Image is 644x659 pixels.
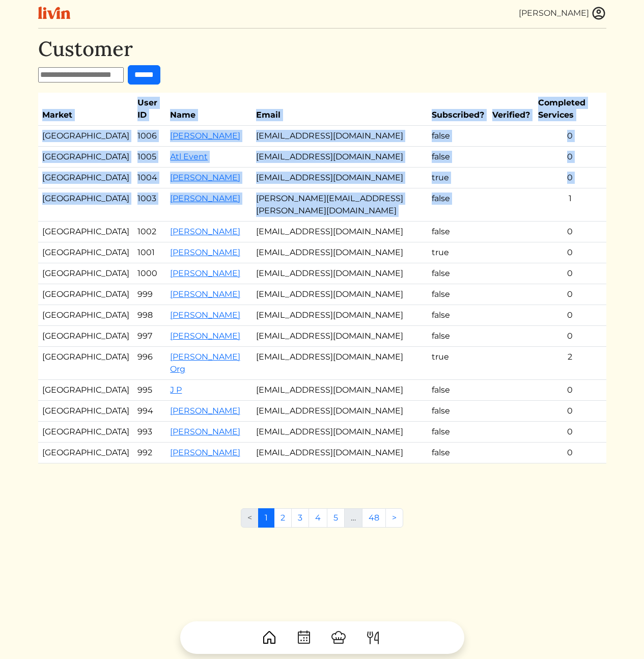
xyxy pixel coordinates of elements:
[38,37,606,61] h1: Customer
[241,508,403,536] nav: Pages
[170,310,240,320] a: [PERSON_NAME]
[252,188,428,222] td: [PERSON_NAME][EMAIL_ADDRESS][PERSON_NAME][DOMAIN_NAME]
[428,126,488,147] td: false
[170,268,240,278] a: [PERSON_NAME]
[170,448,240,457] a: [PERSON_NAME]
[291,508,309,528] a: 3
[534,305,606,326] td: 0
[534,284,606,305] td: 0
[428,347,488,380] td: true
[534,222,606,242] td: 0
[133,347,166,380] td: 996
[534,188,606,222] td: 1
[133,147,166,168] td: 1005
[38,305,133,326] td: [GEOGRAPHIC_DATA]
[428,326,488,347] td: false
[170,173,240,182] a: [PERSON_NAME]
[133,168,166,188] td: 1004
[261,629,277,646] img: House-9bf13187bcbb5817f509fe5e7408150f90897510c4275e13d0d5fca38e0b5951.svg
[252,284,428,305] td: [EMAIL_ADDRESS][DOMAIN_NAME]
[252,326,428,347] td: [EMAIL_ADDRESS][DOMAIN_NAME]
[133,126,166,147] td: 1006
[252,242,428,263] td: [EMAIL_ADDRESS][DOMAIN_NAME]
[534,242,606,263] td: 0
[591,6,606,21] img: user_account-e6e16d2ec92f44fc35f99ef0dc9cddf60790bfa021a6ecb1c896eb5d2907b31c.svg
[534,422,606,443] td: 0
[330,629,347,646] img: ChefHat-a374fb509e4f37eb0702ca99f5f64f3b6956810f32a249b33092029f8484b388.svg
[133,326,166,347] td: 997
[428,188,488,222] td: false
[362,508,386,528] a: 48
[38,168,133,188] td: [GEOGRAPHIC_DATA]
[133,263,166,284] td: 1000
[38,422,133,443] td: [GEOGRAPHIC_DATA]
[133,443,166,463] td: 992
[428,380,488,401] td: false
[133,222,166,242] td: 1002
[252,305,428,326] td: [EMAIL_ADDRESS][DOMAIN_NAME]
[258,508,274,528] a: 1
[38,263,133,284] td: [GEOGRAPHIC_DATA]
[428,168,488,188] td: true
[170,385,182,395] a: J P
[488,93,534,126] th: Verified?
[170,289,240,299] a: [PERSON_NAME]
[252,147,428,168] td: [EMAIL_ADDRESS][DOMAIN_NAME]
[38,222,133,242] td: [GEOGRAPHIC_DATA]
[309,508,327,528] a: 4
[428,422,488,443] td: false
[38,7,70,19] img: livin-logo-a0d97d1a881af30f6274990eb6222085a2533c92bbd1e4f22c21b4f0d0e3210c.svg
[170,194,240,203] a: [PERSON_NAME]
[38,443,133,463] td: [GEOGRAPHIC_DATA]
[133,380,166,401] td: 995
[38,188,133,222] td: [GEOGRAPHIC_DATA]
[428,147,488,168] td: false
[428,284,488,305] td: false
[252,422,428,443] td: [EMAIL_ADDRESS][DOMAIN_NAME]
[327,508,345,528] a: 5
[170,331,240,341] a: [PERSON_NAME]
[133,284,166,305] td: 999
[428,263,488,284] td: false
[170,248,240,257] a: [PERSON_NAME]
[428,242,488,263] td: true
[534,168,606,188] td: 0
[428,93,488,126] th: Subscribed?
[534,126,606,147] td: 0
[133,422,166,443] td: 993
[133,305,166,326] td: 998
[252,263,428,284] td: [EMAIL_ADDRESS][DOMAIN_NAME]
[252,168,428,188] td: [EMAIL_ADDRESS][DOMAIN_NAME]
[166,93,252,126] th: Name
[38,147,133,168] td: [GEOGRAPHIC_DATA]
[428,401,488,422] td: false
[252,443,428,463] td: [EMAIL_ADDRESS][DOMAIN_NAME]
[274,508,292,528] a: 2
[38,380,133,401] td: [GEOGRAPHIC_DATA]
[170,406,240,416] a: [PERSON_NAME]
[170,152,208,161] a: Atl Event
[170,352,240,374] a: [PERSON_NAME] Org
[534,401,606,422] td: 0
[38,284,133,305] td: [GEOGRAPHIC_DATA]
[252,347,428,380] td: [EMAIL_ADDRESS][DOMAIN_NAME]
[133,93,166,126] th: User ID
[252,126,428,147] td: [EMAIL_ADDRESS][DOMAIN_NAME]
[170,227,240,236] a: [PERSON_NAME]
[252,93,428,126] th: Email
[534,147,606,168] td: 0
[534,326,606,347] td: 0
[428,305,488,326] td: false
[252,401,428,422] td: [EMAIL_ADDRESS][DOMAIN_NAME]
[534,380,606,401] td: 0
[38,347,133,380] td: [GEOGRAPHIC_DATA]
[38,93,133,126] th: Market
[38,401,133,422] td: [GEOGRAPHIC_DATA]
[133,188,166,222] td: 1003
[534,347,606,380] td: 2
[133,401,166,422] td: 994
[519,7,589,19] div: [PERSON_NAME]
[170,427,240,436] a: [PERSON_NAME]
[365,629,381,646] img: ForkKnife-55491504ffdb50bab0c1e09e7649658475375261d09fd45db06cec23bce548bf.svg
[534,93,606,126] th: Completed Services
